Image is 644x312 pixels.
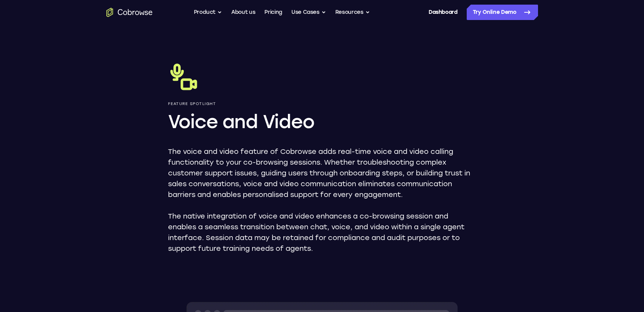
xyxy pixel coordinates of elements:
[291,5,326,20] button: Use Cases
[231,5,255,20] a: About us
[429,5,457,20] a: Dashboard
[168,211,476,254] p: The native integration of voice and video enhances a co-browsing session and enables a seamless t...
[168,109,476,134] h1: Voice and Video
[168,62,199,92] img: Voice and Video
[467,5,538,20] a: Try Online Demo
[168,146,476,200] p: The voice and video feature of Cobrowse adds real-time voice and video calling functionality to y...
[194,5,222,20] button: Product
[264,5,282,20] a: Pricing
[335,5,370,20] button: Resources
[106,8,153,17] a: Go to the home page
[168,102,476,106] p: Feature Spotlight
